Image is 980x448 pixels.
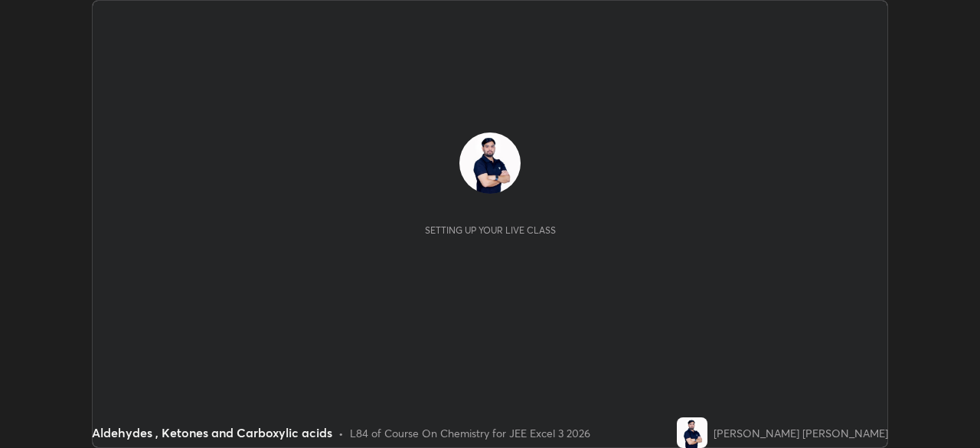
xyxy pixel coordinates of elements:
div: Aldehydes , Ketones and Carboxylic acids [92,423,332,442]
div: Setting up your live class [425,224,556,236]
img: f04c8266e3ea42ddb24b9a5e623edb63.jpg [677,417,707,448]
div: L84 of Course On Chemistry for JEE Excel 3 2026 [350,425,590,441]
div: • [338,425,344,441]
div: [PERSON_NAME] [PERSON_NAME] [714,425,888,441]
img: f04c8266e3ea42ddb24b9a5e623edb63.jpg [459,132,521,194]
